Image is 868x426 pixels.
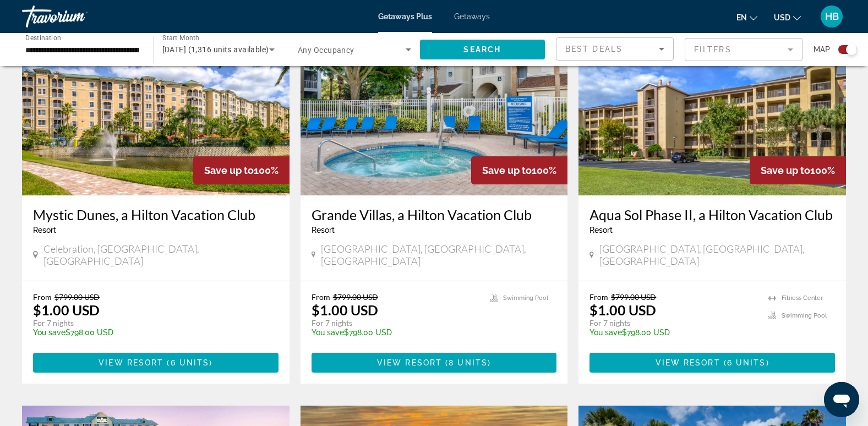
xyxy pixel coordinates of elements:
[312,226,335,234] span: Resort
[471,156,567,184] div: 100%
[22,19,290,195] img: DP77E01X.jpg
[589,206,835,223] a: Aqua Sol Phase II, a Hilton Vacation Club
[33,206,279,223] a: Mystic Dunes, a Hilton Vacation Club
[162,34,199,42] span: Start Month
[817,5,846,28] button: User Menu
[589,226,613,234] span: Resort
[43,243,279,267] span: Celebration, [GEOGRAPHIC_DATA], [GEOGRAPHIC_DATA]
[33,226,56,234] span: Resort
[463,45,501,54] span: Search
[204,165,254,176] span: Save up to
[99,358,163,367] span: View Resort
[33,328,65,337] span: You save
[420,40,545,59] button: Search
[589,292,608,302] span: From
[312,292,330,302] span: From
[589,302,656,318] p: $1.00 USD
[656,358,720,367] span: View Resort
[162,45,269,54] span: [DATE] (1,316 units available)
[482,165,532,176] span: Save up to
[824,382,859,417] iframe: Button to launch messaging window
[321,243,556,267] span: [GEOGRAPHIC_DATA], [GEOGRAPHIC_DATA], [GEOGRAPHIC_DATA]
[782,312,827,319] span: Swimming Pool
[54,292,100,302] span: $799.00 USD
[774,9,801,25] button: Change currency
[33,292,52,302] span: From
[599,243,835,267] span: [GEOGRAPHIC_DATA], [GEOGRAPHIC_DATA], [GEOGRAPHIC_DATA]
[761,165,810,176] span: Save up to
[565,42,664,56] mat-select: Sort by
[312,206,557,223] a: Grande Villas, a Hilton Vacation Club
[193,156,290,184] div: 100%
[774,13,790,22] span: USD
[750,156,846,184] div: 100%
[312,318,479,328] p: For 7 nights
[720,358,769,367] span: ( )
[298,46,354,54] span: Any Occupancy
[312,302,378,318] p: $1.00 USD
[782,294,823,302] span: Fitness Center
[312,353,557,373] button: View Resort(8 units)
[578,19,846,195] img: DN93E01X.jpg
[736,13,747,22] span: en
[611,292,656,302] span: $799.00 USD
[33,353,279,373] button: View Resort(6 units)
[685,37,803,62] button: Filter
[825,11,839,22] span: HB
[442,358,491,367] span: ( )
[312,328,344,337] span: You save
[33,302,100,318] p: $1.00 USD
[589,328,757,337] p: $798.00 USD
[589,318,757,328] p: For 7 nights
[171,358,210,367] span: 6 units
[565,45,623,53] span: Best Deals
[333,292,378,302] span: $799.00 USD
[377,358,442,367] span: View Resort
[378,12,432,21] a: Getaways Plus
[33,328,268,337] p: $798.00 USD
[454,12,490,21] a: Getaways
[33,318,268,328] p: For 7 nights
[301,19,568,195] img: 3996O01X.jpg
[503,294,548,302] span: Swimming Pool
[736,9,757,25] button: Change language
[727,358,766,367] span: 6 units
[22,2,132,31] a: Travorium
[589,328,622,337] span: You save
[449,358,488,367] span: 8 units
[589,353,835,373] button: View Resort(6 units)
[312,328,479,337] p: $798.00 USD
[163,358,212,367] span: ( )
[814,42,830,57] span: Map
[25,34,61,41] span: Destination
